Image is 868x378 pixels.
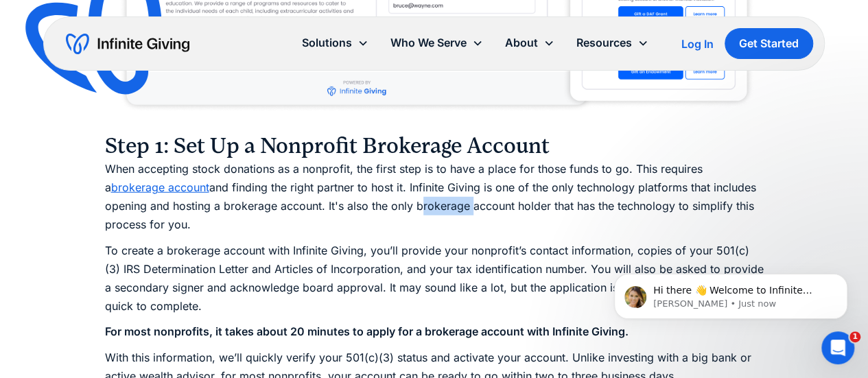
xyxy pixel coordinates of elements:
h3: Step 1: Set Up a Nonprofit Brokerage Account [105,132,764,160]
div: Resources [576,34,632,52]
div: Resources [565,28,659,58]
a: brokerage account [111,180,209,194]
div: Log In [681,38,714,49]
a: Get Started [725,28,813,59]
p: To create a brokerage account with Infinite Giving, you’ll provide your nonprofit’s contact infor... [105,241,764,316]
div: Solutions [302,34,352,52]
div: Who We Serve [390,34,467,52]
div: About [494,28,565,58]
a: Log In [681,36,714,52]
span: 1 [849,331,860,342]
a: home [66,33,189,55]
strong: For most nonprofits, it takes about 20 minutes to apply for a brokerage account with Infinite Giv... [105,324,629,338]
div: Solutions [291,28,379,58]
div: Who We Serve [379,28,494,58]
p: When accepting stock donations as a nonprofit, the first step is to have a place for those funds ... [105,160,764,235]
iframe: Intercom notifications message [594,245,868,341]
div: About [505,34,538,52]
iframe: Intercom live chat [821,331,854,364]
